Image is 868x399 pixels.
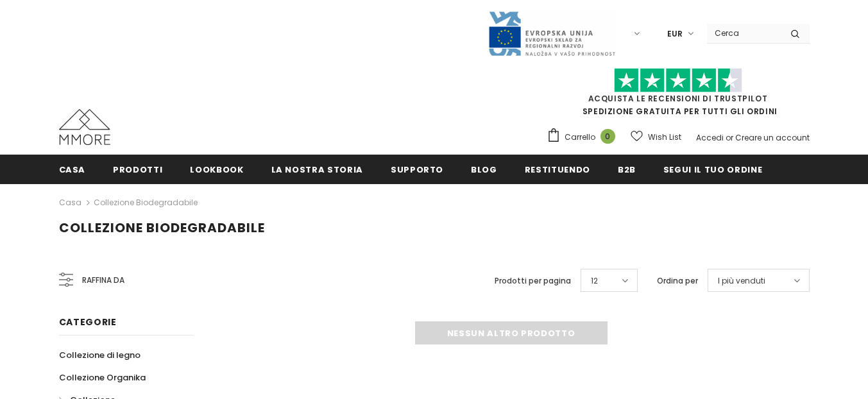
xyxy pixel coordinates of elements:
[190,164,243,176] span: Lookbook
[547,74,810,117] span: SPEDIZIONE GRATUITA PER TUTTI GLI ORDINI
[391,164,443,176] span: supporto
[648,131,681,144] span: Wish List
[471,155,497,183] a: Blog
[547,128,622,147] a: Carrello 0
[591,275,598,287] span: 12
[618,155,636,183] a: B2B
[271,164,363,176] span: La nostra storia
[59,155,86,183] a: Casa
[59,344,140,366] a: Collezione di legno
[718,275,765,287] span: I più venduti
[59,195,81,210] a: Casa
[495,275,571,287] label: Prodotti per pagina
[663,164,762,176] span: Segui il tuo ordine
[59,366,146,389] a: Collezione Organika
[667,28,683,40] span: EUR
[696,132,724,143] a: Accedi
[59,316,117,328] span: Categorie
[618,164,636,176] span: B2B
[488,28,616,38] a: Javni Razpis
[190,155,243,183] a: Lookbook
[113,164,162,176] span: Prodotti
[663,155,762,183] a: Segui il tuo ordine
[59,109,110,145] img: Casi MMORE
[588,93,768,104] a: Acquista le recensioni di TrustPilot
[471,164,497,176] span: Blog
[59,219,265,237] span: Collezione biodegradabile
[488,10,616,57] img: Javni Razpis
[565,131,595,144] span: Carrello
[271,155,363,183] a: La nostra storia
[707,24,781,42] input: Search Site
[82,273,124,287] span: Raffina da
[525,164,590,176] span: Restituendo
[59,164,86,176] span: Casa
[614,68,742,93] img: Fidati di Pilot Stars
[631,126,681,148] a: Wish List
[726,132,733,143] span: or
[600,129,615,144] span: 0
[59,349,140,361] span: Collezione di legno
[59,371,146,384] span: Collezione Organika
[113,155,162,183] a: Prodotti
[525,155,590,183] a: Restituendo
[391,155,443,183] a: supporto
[94,197,198,208] a: Collezione biodegradabile
[735,132,810,143] a: Creare un account
[657,275,698,287] label: Ordina per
